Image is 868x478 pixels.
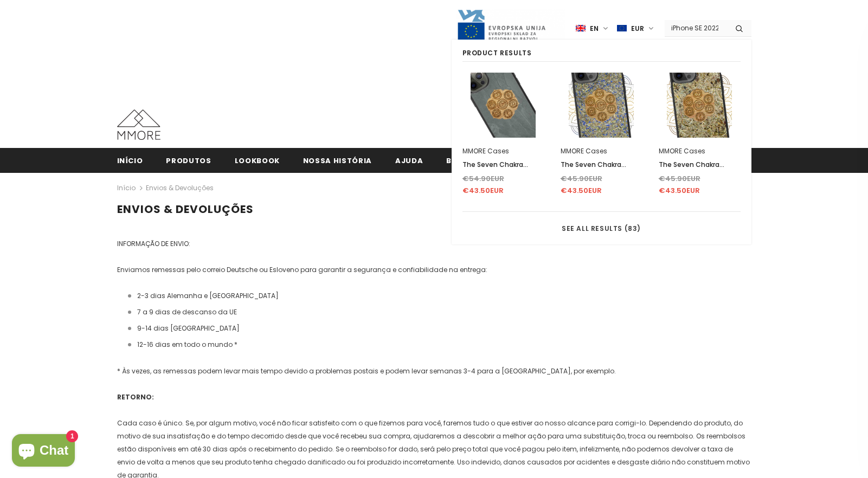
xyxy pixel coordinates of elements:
strong: RETORNO: [117,392,154,402]
img: Javni Razpis [456,9,565,48]
inbox-online-store-chat: Shopify online store chat [9,434,78,469]
img: Lavender Chakra Yoga All Seven Symbols Phone Case [569,73,634,138]
div: MMORE Cases [462,146,544,157]
div: MMORE Cases [659,146,741,157]
div: MMORE Cases [561,146,642,157]
a: Javni Razpis [456,23,565,33]
span: Lookbook [235,156,280,166]
p: INFORMAÇÃO DE ENVIO: [117,237,751,250]
a: The Seven Chakra Symbols - Alpine Hay [659,159,741,171]
a: Crie uma conta [699,129,751,138]
span: €54.90EUR [462,173,504,184]
span: €45.90EUR [659,173,700,184]
span: €45.90EUR [561,173,602,184]
li: 7 a 9 dias de descanso da UE [128,306,751,319]
a: Blog [446,148,468,172]
a: Início [117,148,143,172]
a: Produtos [166,148,211,172]
a: Início [117,182,136,195]
a: Nossa história [303,148,372,172]
span: €43.50EUR [462,185,504,196]
span: en [590,23,599,34]
a: Lookbook [235,148,280,172]
span: Início [117,156,143,166]
a: The Seven Chakra Symbols - Mountain Stone [462,159,544,171]
span: EUR [631,23,644,34]
img: The Seven Chakra Symbols - Mountain Stone [471,73,536,138]
span: Envios & Devoluções [146,182,214,195]
input: Search Site [665,20,727,36]
p: Enviamos remessas pelo correio Deutsche ou Esloveno para garantir a segurança e confiabilidade na... [117,263,751,276]
a: The Seven Chakra Symbols - Lavender [561,159,642,171]
a: See all results (83) [462,220,741,236]
div: Product Results [462,48,741,62]
img: i-lang-1.png [576,24,586,33]
span: Envios & Devoluções [117,202,254,217]
span: €43.50EUR [561,185,602,196]
span: ajuda [395,156,423,166]
li: 9-14 dias [GEOGRAPHIC_DATA] [128,322,751,335]
img: Alpine Hay with All Seven Chakra Symbol Phone Case [667,73,732,138]
span: Blog [446,156,468,166]
span: Nossa história [303,156,372,166]
li: 12-16 dias em todo o mundo * [128,338,751,351]
span: €43.50EUR [659,185,700,196]
a: ajuda [395,148,423,172]
img: Casos MMORE [117,109,160,140]
p: * Às vezes, as remessas podem levar mais tempo devido a problemas postais e podem levar semanas 3... [117,365,751,378]
li: 2-3 dias Alemanha e [GEOGRAPHIC_DATA] [128,289,751,302]
span: Produtos [166,156,211,166]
